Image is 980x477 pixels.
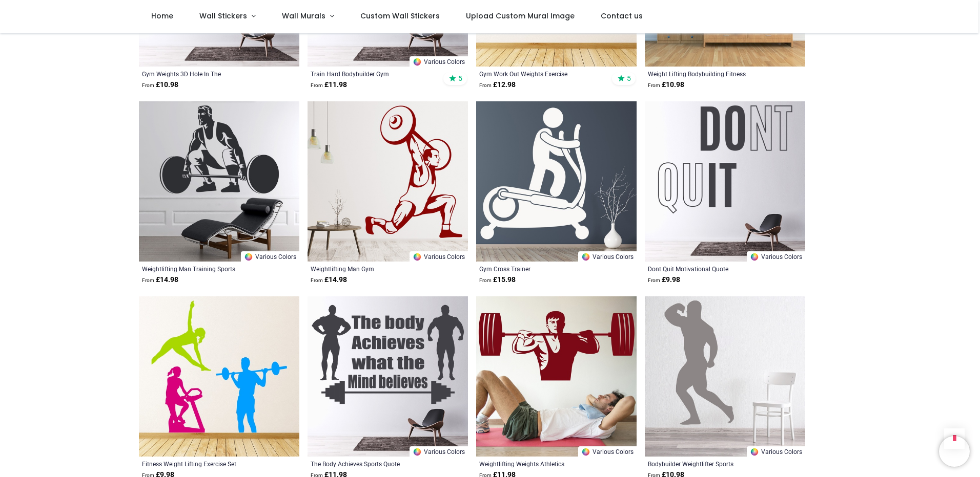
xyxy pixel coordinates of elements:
img: Dont Quit Motivational Quote Wall Sticker [645,101,805,262]
a: Weight Lifting Bodybuilding Fitness [648,70,771,78]
span: Custom Wall Stickers [360,11,440,21]
a: Various Colors [578,446,637,457]
a: Dont Quit Motivational Quote [648,265,771,273]
a: Weightlifting Man Training Sports [142,265,266,273]
a: The Body Achieves Sports Quote [311,460,434,468]
strong: £ 9.98 [648,275,680,285]
span: From [479,277,492,283]
img: Color Wheel [413,447,422,457]
span: Upload Custom Mural Image [466,11,575,21]
span: 5 [458,74,462,83]
span: From [479,82,492,88]
a: Various Colors [410,56,468,67]
img: Fitness Weight Lifting Exercise Wall Sticker Set [139,296,299,457]
strong: £ 14.98 [142,275,178,285]
strong: £ 14.98 [311,275,347,285]
img: Color Wheel [413,57,422,67]
a: Various Colors [747,446,805,457]
a: Various Colors [747,251,805,262]
img: Weightlifting Man Training Sports Wall Sticker [139,101,299,262]
a: Train Hard Bodybuilder Gym [311,70,434,78]
img: Color Wheel [413,252,422,262]
img: Color Wheel [750,447,759,457]
a: Fitness Weight Lifting Exercise Set [142,460,266,468]
a: Various Colors [241,251,299,262]
strong: £ 10.98 [142,80,178,90]
strong: £ 11.98 [311,80,347,90]
iframe: Brevo live chat [939,436,970,467]
span: From [648,82,660,88]
span: Wall Stickers [199,11,247,21]
img: Weightlifting Weights Athletics Wall Sticker [476,296,637,457]
img: Weightlifting Man Gym Wall Sticker [308,101,468,262]
img: Color Wheel [581,252,590,262]
img: Bodybuilder Weightlifter Sports Wall Sticker [645,296,805,457]
a: Various Colors [578,251,637,262]
a: Various Colors [410,446,468,457]
strong: £ 10.98 [648,80,684,90]
a: Various Colors [410,251,468,262]
span: From [311,82,323,88]
span: Contact us [601,11,643,21]
strong: £ 12.98 [479,80,516,90]
a: Gym Work Out Weights Exercise [479,70,603,78]
img: Gym Cross Trainer Wall Sticker [476,101,637,262]
img: Color Wheel [750,252,759,262]
a: Gym Cross Trainer [479,265,603,273]
a: Gym Weights 3D Hole In The [142,70,266,78]
a: Bodybuilder Weightlifter Sports [648,460,771,468]
img: The Body Achieves Sports Quote Wall Sticker [308,296,468,457]
span: Wall Murals [282,11,325,21]
img: Color Wheel [581,447,590,457]
span: From [142,82,154,88]
span: From [648,277,660,283]
span: Home [151,11,173,21]
a: Weightlifting Weights Athletics [479,460,603,468]
a: Weightlifting Man Gym [311,265,434,273]
strong: £ 15.98 [479,275,516,285]
img: Color Wheel [244,252,253,262]
span: 5 [627,74,631,83]
span: From [142,277,154,283]
span: From [311,277,323,283]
